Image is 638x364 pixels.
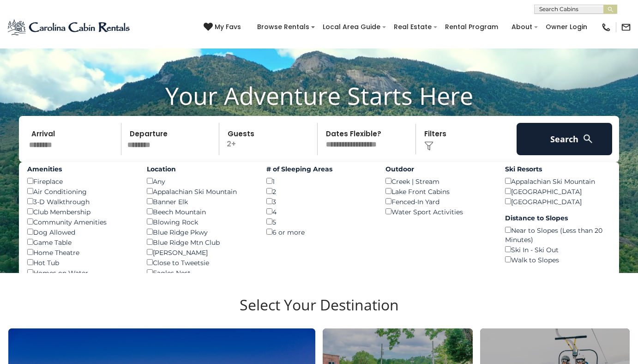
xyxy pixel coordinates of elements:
label: # of Sleeping Areas [266,164,372,174]
span: My Favs [215,22,241,32]
div: Air Conditioning [27,186,133,196]
div: 2 [266,186,372,196]
div: Appalachian Ski Mountain [505,176,611,186]
div: 3 [266,196,372,206]
div: Any [147,176,253,186]
label: Sleeps [266,272,372,281]
div: 6 or more [266,227,372,237]
div: Fenced-In Yard [385,196,491,206]
div: Water Sport Activities [385,206,491,217]
div: Game Table [27,237,133,247]
div: Dog Allowed [27,227,133,237]
div: Blue Ridge Mtn Club [147,237,253,247]
label: Ski Resorts [505,164,611,174]
div: Eagles Nest [147,267,253,278]
label: Distance to Slopes [505,213,611,223]
a: Real Estate [389,20,436,34]
div: Close to Tweetsie [147,257,253,267]
p: 2+ [222,123,317,155]
div: [GEOGRAPHIC_DATA] [505,196,611,206]
div: Homes on Water [27,267,133,278]
div: [GEOGRAPHIC_DATA] [505,186,611,196]
div: Club Membership [27,206,133,217]
div: Walk to Slopes [505,255,611,265]
div: Appalachian Ski Mountain [147,186,253,196]
div: Banner Elk [147,196,253,206]
div: Community Amenities [27,217,133,227]
div: Home Theatre [27,247,133,257]
img: filter--v1.png [424,141,433,151]
div: Lake Front Cabins [385,186,491,196]
div: Near to Slopes (Less than 20 Minutes) [505,225,611,244]
a: Rental Program [440,20,503,34]
div: [PERSON_NAME] [147,247,253,257]
div: Creek | Stream [385,176,491,186]
div: Blowing Rock [147,217,253,227]
div: 1 [266,176,372,186]
a: Browse Rentals [253,20,314,34]
label: Outdoor [385,164,491,174]
img: Blue-2.png [7,18,132,36]
img: mail-regular-black.png [621,22,631,32]
div: Blue Ridge Pkwy [147,227,253,237]
button: Search [517,123,612,155]
div: Ski In - Ski Out [505,244,611,255]
div: Fireplace [27,176,133,186]
img: phone-regular-black.png [601,22,611,32]
div: 3-D Walkthrough [27,196,133,206]
a: Owner Login [541,20,592,34]
label: Amenities [27,164,133,174]
div: Hot Tub [27,257,133,267]
img: search-regular-white.png [582,133,594,145]
a: My Favs [204,22,243,32]
h1: Your Adventure Starts Here [7,81,631,110]
a: Local Area Guide [318,20,385,34]
div: 4 [266,206,372,217]
div: Beech Mountain [147,206,253,217]
label: Location [147,164,253,174]
a: About [507,20,537,34]
div: 5 [266,217,372,227]
h3: Select Your Destination [7,296,631,328]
